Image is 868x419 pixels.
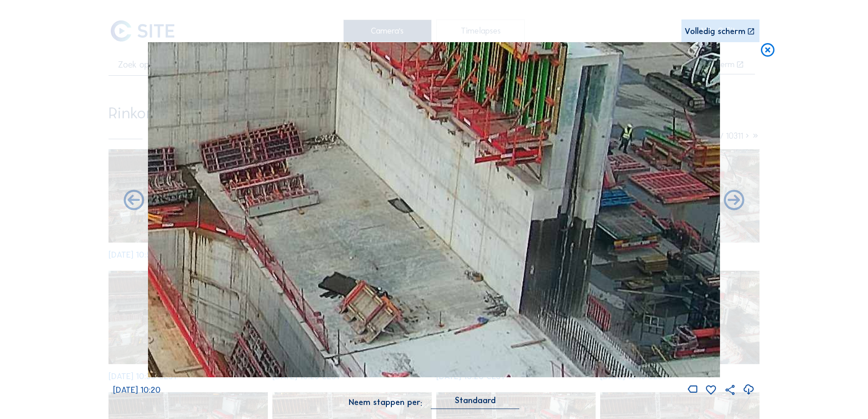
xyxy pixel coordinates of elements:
[455,396,496,404] div: Standaard
[122,189,146,213] i: Forward
[722,189,746,213] i: Back
[113,385,161,395] span: [DATE] 10:20
[148,42,720,377] img: Image
[685,27,745,36] div: Volledig scherm
[349,398,422,406] div: Neem stappen per:
[431,396,519,409] div: Standaard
